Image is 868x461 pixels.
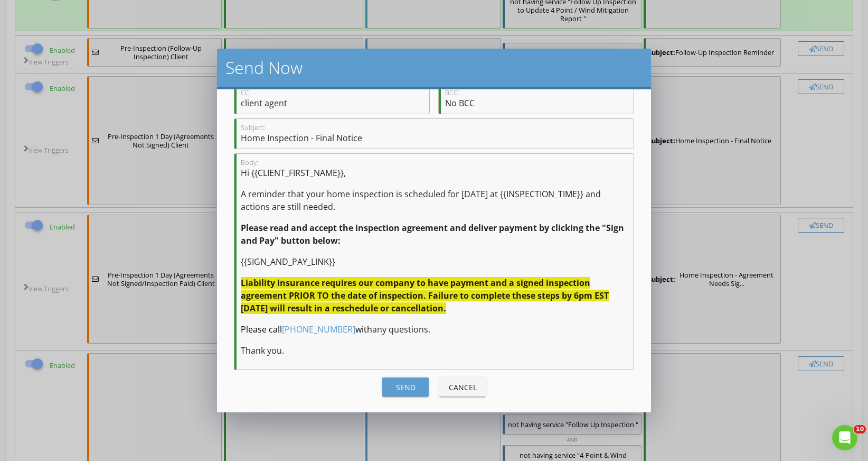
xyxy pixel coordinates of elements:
h2: Send Now [225,57,643,78]
strong: Please read and accept the inspection agreement and deliver payment by clicking the "Sign and Pay... [241,222,624,246]
span: Please call [241,324,282,335]
div: BCC: [445,88,629,97]
span: Liability insurance requires our company to have payment and a signed inspection agreement PRIOR ... [241,277,609,314]
button: Send [382,377,429,397]
div: Send [391,382,420,393]
iframe: Intercom live chat [832,425,857,450]
p: Thank you. [241,344,629,357]
div: Home Inspection - Final Notice [234,119,634,149]
a: [PHONE_NUMBER] [282,324,355,335]
div: CC: [241,88,425,97]
p: {{SIGN_AND_PAY_LINK}} [241,255,629,268]
p: A reminder that your home inspection is scheduled for [DATE] at {{INSPECTION_TIME}} and actions a... [241,188,629,213]
p: any questions. [241,323,629,336]
button: Cancel [439,377,486,397]
span: with [355,324,372,335]
div: client agent [234,84,429,114]
p: Hi {{CLIENT_FIRST_NAME}}, [241,167,629,179]
div: Cancel [448,382,477,393]
div: Body: [241,158,629,167]
span: 10 [854,425,866,434]
div: Subject: [241,123,629,132]
div: No BCC [439,84,634,114]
